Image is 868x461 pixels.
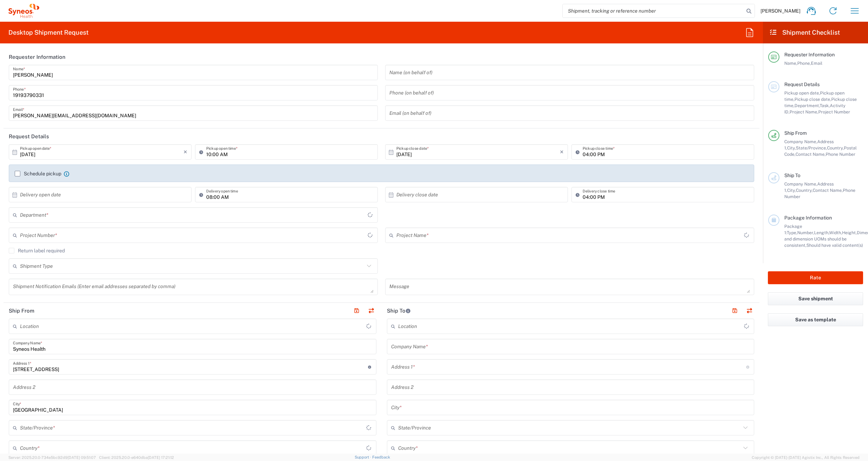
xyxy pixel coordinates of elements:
[797,61,811,66] span: Phone,
[842,230,857,235] span: Height,
[9,248,65,253] label: Return label required
[820,103,830,108] span: Task,
[8,28,89,37] h2: Desktop Shipment Request
[183,146,187,158] i: ×
[99,455,174,460] span: Client: 2025.20.0-e640dba
[796,152,826,157] span: Contact Name,
[769,28,840,37] h2: Shipment Checklist
[784,52,835,57] span: Requester Information
[15,171,61,176] label: Schedule pickup
[768,292,863,305] button: Save shipment
[814,230,829,235] span: Length,
[784,215,832,221] span: Package Information
[768,271,863,284] button: Rate
[761,8,800,14] span: [PERSON_NAME]
[784,173,800,178] span: Ship To
[827,145,844,151] span: Country,
[784,181,817,187] span: Company Name,
[806,243,863,248] span: Should have valid content(s)
[387,307,411,314] h2: Ship To
[829,230,842,235] span: Width,
[797,230,814,235] span: Number,
[796,188,813,193] span: Country,
[784,224,802,235] span: Package 1:
[9,133,49,140] h2: Request Details
[787,230,797,235] span: Type,
[68,455,96,460] span: [DATE] 09:51:07
[784,82,820,87] span: Request Details
[784,139,817,144] span: Company Name,
[818,109,850,114] span: Project Number
[787,145,796,151] span: City,
[560,146,564,158] i: ×
[826,152,855,157] span: Phone Number
[794,103,820,108] span: Department,
[790,109,818,114] span: Project Name,
[784,130,807,136] span: Ship From
[372,455,390,459] a: Feedback
[8,455,96,460] span: Server: 2025.20.0-734e5bc92d9
[148,455,174,460] span: [DATE] 17:21:12
[796,145,827,151] span: State/Province,
[9,54,65,61] h2: Requester Information
[811,61,822,66] span: Email
[787,188,796,193] span: City,
[784,90,820,96] span: Pickup open date,
[794,97,831,102] span: Pickup close date,
[563,4,744,18] input: Shipment, tracking or reference number
[355,455,372,459] a: Support
[813,188,843,193] span: Contact Name,
[768,313,863,326] button: Save as template
[752,454,860,461] span: Copyright © [DATE]-[DATE] Agistix Inc., All Rights Reserved
[9,307,34,314] h2: Ship From
[784,61,797,66] span: Name,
